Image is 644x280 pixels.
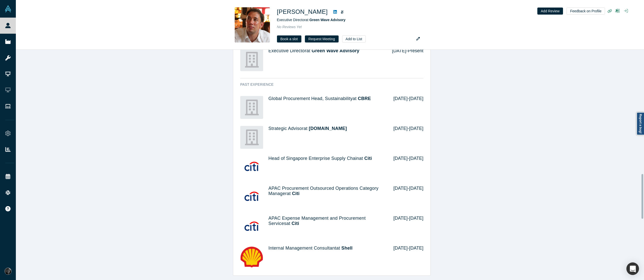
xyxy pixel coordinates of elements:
[240,186,263,209] img: Citi's Logo
[385,48,423,71] div: [DATE] - Present
[341,246,352,251] a: Shell
[309,126,347,131] a: [DOMAIN_NAME]
[292,221,299,226] a: Citi
[537,8,563,15] button: Add Review
[235,7,270,42] img: Mat Langley's Profile Image
[386,186,423,209] div: [DATE] - [DATE]
[268,156,386,161] h4: Head of Singapore Enterprise Supply Chain at
[567,8,605,15] button: Feedback on Profile
[268,126,386,131] h4: Strategic Advisor at
[309,18,346,22] a: Green Wave Advisory
[277,35,301,42] a: Book a slot
[240,126,263,149] img: Shortlist.co's Logo
[268,96,386,102] h4: Global Procurement Head, Sustainability at
[277,25,302,29] span: No Reviews Yet
[292,191,300,196] a: Citi
[386,96,423,119] div: [DATE] - [DATE]
[268,246,386,251] h4: Internal Management Consultant at
[240,96,263,119] img: CBRE's Logo
[240,246,263,268] img: Shell's Logo
[268,216,386,226] h4: APAC Expense Management and Procurement Services at
[312,48,359,53] a: Green Wave Advisory
[5,268,12,275] img: Rami Chousein's Account
[277,7,328,16] h1: [PERSON_NAME]
[386,156,423,179] div: [DATE] - [DATE]
[358,96,371,101] a: CBRE
[386,216,423,239] div: [DATE] - [DATE]
[240,48,263,71] img: Green Wave Advisory's Logo
[636,112,644,135] a: Report a bug!
[386,246,423,268] div: [DATE] - [DATE]
[268,48,385,54] h4: Executive Director at
[386,126,423,149] div: [DATE] - [DATE]
[240,82,416,87] h3: Past Experience
[305,35,339,42] button: Request Meeting
[277,18,346,22] span: Executive Director at
[240,216,263,239] img: Citi's Logo
[268,186,386,197] h4: APAC Procurement Outsourced Operations Category Manager at
[342,35,366,42] button: Add to List
[5,5,12,12] img: Alchemist Vault Logo
[240,156,263,179] img: Citi's Logo
[364,156,372,161] a: Citi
